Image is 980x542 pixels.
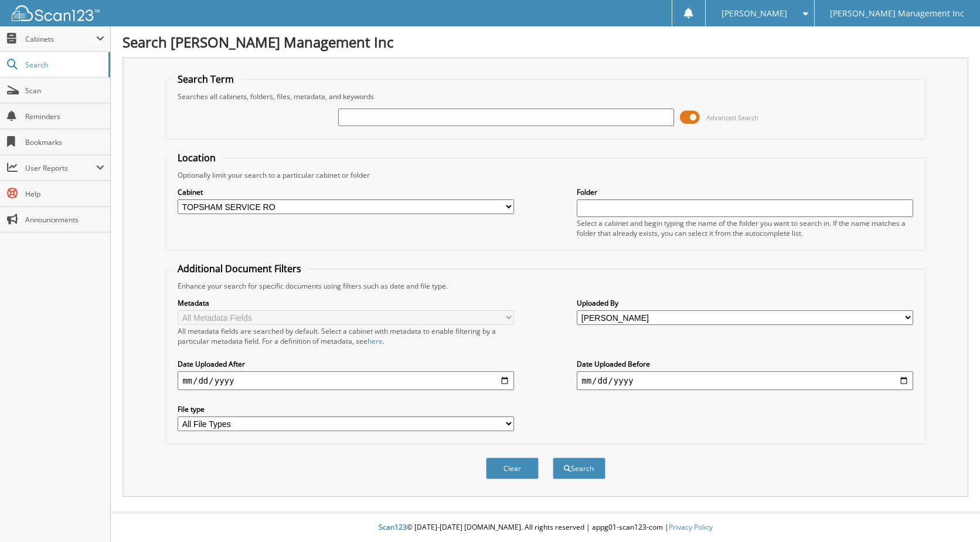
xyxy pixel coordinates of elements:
[12,5,100,21] img: scan123-logo-white.svg
[486,458,539,479] button: Clear
[367,336,383,346] a: here
[577,371,913,390] input: end
[172,151,222,164] legend: Location
[178,359,514,369] label: Date Uploaded After
[122,32,968,52] h1: Search [PERSON_NAME] Management Inc
[921,486,980,542] iframe: Chat Widget
[577,218,913,238] div: Select a cabinet and begin typing the name of the folder you want to search in. If the name match...
[379,522,407,532] span: Scan123
[25,86,104,96] span: Scan
[172,73,240,86] legend: Search Term
[577,187,913,197] label: Folder
[722,10,787,17] span: [PERSON_NAME]
[669,522,713,532] a: Privacy Policy
[706,113,758,122] span: Advanced Search
[25,60,103,70] span: Search
[178,187,514,197] label: Cabinet
[553,458,605,479] button: Search
[830,10,964,17] span: [PERSON_NAME] Management Inc
[172,170,919,180] div: Optionally limit your search to a particular cabinet or folder
[577,359,913,369] label: Date Uploaded Before
[577,298,913,308] label: Uploaded By
[172,262,307,275] legend: Additional Document Filters
[178,326,514,346] div: All metadata fields are searched by default. Select a cabinet with metadata to enable filtering b...
[111,513,980,542] div: © [DATE]-[DATE] [DOMAIN_NAME]. All rights reserved | appg01-scan123-com |
[172,281,919,291] div: Enhance your search for specific documents using filters such as date and file type.
[25,163,96,173] span: User Reports
[25,215,104,225] span: Announcements
[25,189,104,199] span: Help
[178,298,514,308] label: Metadata
[172,92,919,101] div: Searches all cabinets, folders, files, metadata, and keywords
[25,111,104,121] span: Reminders
[25,137,104,147] span: Bookmarks
[25,34,96,44] span: Cabinets
[178,371,514,390] input: start
[178,404,514,414] label: File type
